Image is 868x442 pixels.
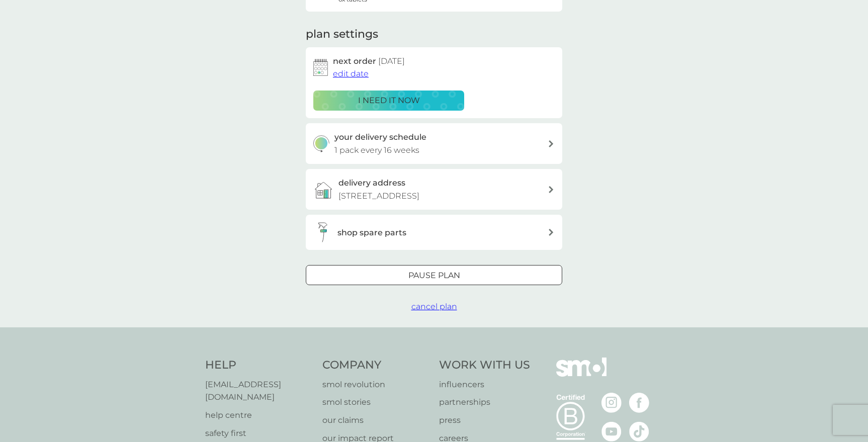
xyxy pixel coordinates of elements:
h4: Work With Us [439,358,530,373]
img: visit the smol Tiktok page [629,421,649,441]
h3: your delivery schedule [334,131,426,144]
button: edit date [333,67,369,80]
span: edit date [333,69,369,78]
span: cancel plan [411,302,457,311]
h2: next order [333,55,405,68]
h4: Company [322,358,429,373]
a: delivery address[STREET_ADDRESS] [306,169,562,210]
a: [EMAIL_ADDRESS][DOMAIN_NAME] [205,378,312,404]
img: visit the smol Facebook page [629,393,649,413]
button: Pause plan [306,265,562,285]
img: visit the smol Instagram page [601,393,622,413]
a: press [439,414,530,427]
p: Pause plan [408,269,460,282]
a: smol stories [322,396,429,409]
img: visit the smol Youtube page [601,421,622,441]
h3: shop spare parts [337,226,406,239]
h4: Help [205,358,312,373]
p: i need it now [358,94,420,107]
a: partnerships [439,396,530,409]
button: shop spare parts [306,215,562,250]
a: our claims [322,414,429,427]
a: safety first [205,427,312,440]
span: [DATE] [378,56,405,66]
button: your delivery schedule1 pack every 16 weeks [306,123,562,164]
button: cancel plan [411,300,457,313]
p: 1 pack every 16 weeks [334,144,419,157]
h2: plan settings [306,27,378,42]
button: i need it now [313,91,464,111]
h3: delivery address [338,176,405,190]
img: smol [556,358,606,392]
a: influencers [439,378,530,391]
a: smol revolution [322,378,429,391]
p: [STREET_ADDRESS] [338,190,419,203]
a: help centre [205,409,312,422]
